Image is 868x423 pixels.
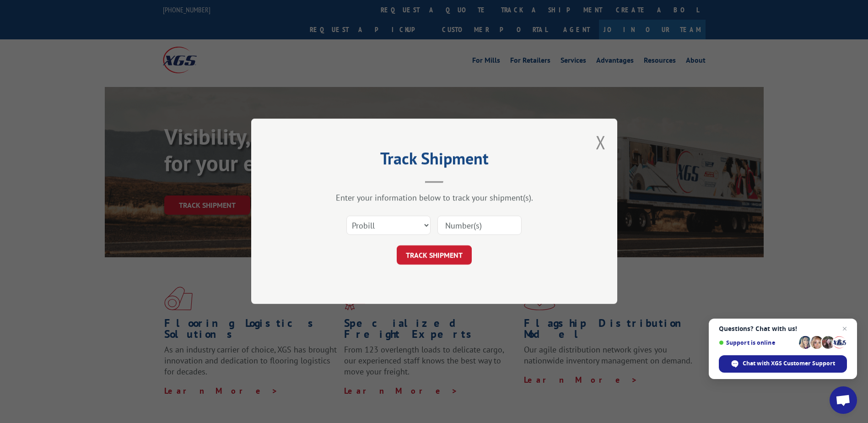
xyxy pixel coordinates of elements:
a: Open chat [830,386,857,414]
h2: Track Shipment [297,152,571,169]
button: TRACK SHIPMENT [397,246,472,265]
span: Questions? Chat with us! [719,325,847,332]
span: Support is online [719,339,796,346]
div: Enter your information below to track your shipment(s). [297,193,571,203]
span: Chat with XGS Customer Support [743,359,835,368]
button: Close modal [596,130,606,154]
input: Number(s) [437,216,522,235]
span: Chat with XGS Customer Support [719,355,847,373]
